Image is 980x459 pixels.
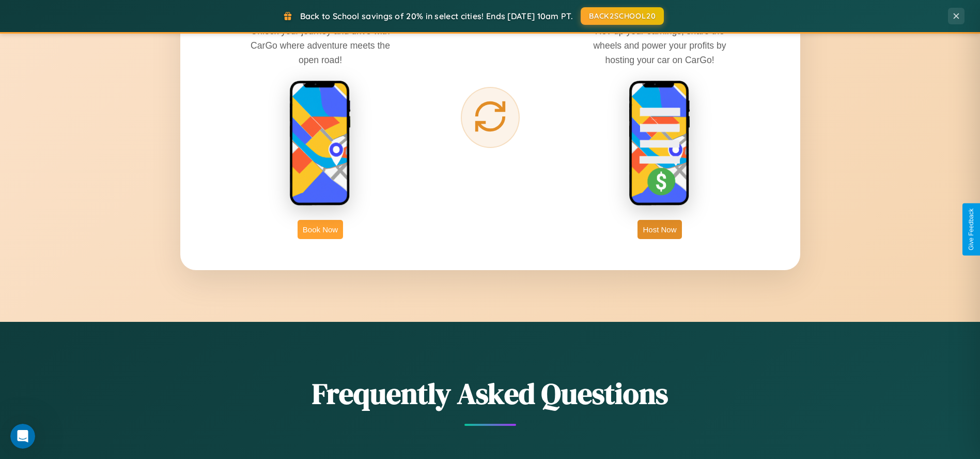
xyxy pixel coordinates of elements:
img: host phone [629,80,691,206]
p: Rev up your earnings, share the wheels and power your profits by hosting your car on CarGo! [582,24,737,67]
iframe: Intercom live chat [10,424,35,449]
div: Give Feedback [968,209,975,250]
span: Back to School savings of 20% in select cities! Ends [DATE] 10am PT. [300,11,573,21]
h2: Frequently Asked Questions [180,374,800,413]
button: Host Now [637,220,681,239]
button: Book Now [298,220,343,239]
button: BACK2SCHOOL20 [581,7,664,25]
img: rent phone [289,80,351,206]
p: Unlock your journey and drive with CarGo where adventure meets the open road! [243,24,398,67]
